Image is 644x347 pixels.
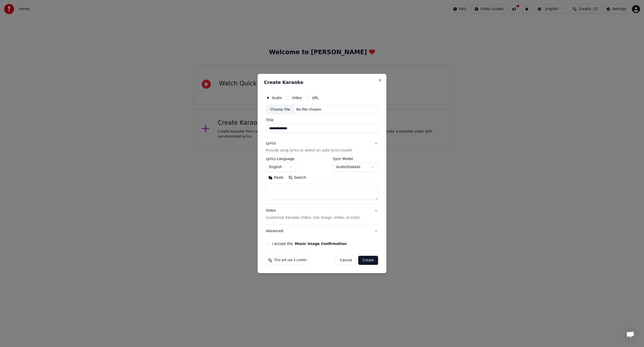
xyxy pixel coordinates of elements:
button: Cancel [336,256,356,265]
label: Title [266,118,378,122]
button: Advanced [266,225,378,238]
button: LyricsProvide song lyrics or select an auto lyrics model [266,137,378,157]
button: VideoCustomize Karaoke Video: Use Image, Video, or Color [266,204,378,225]
label: Lyrics Language [266,157,296,161]
button: Paste [266,174,286,182]
p: Provide song lyrics or select an auto lyrics model [266,148,352,153]
label: I accept the [272,242,347,245]
div: Video [266,208,360,220]
div: Choose File [266,105,294,114]
label: Video [292,96,302,100]
button: I accept the [295,242,347,245]
div: LyricsProvide song lyrics or select an auto lyrics model [266,157,378,204]
button: Create [358,256,378,265]
label: URL [312,96,319,100]
label: Sync Model [333,157,378,161]
div: Lyrics [266,141,276,146]
button: Search [286,174,309,182]
label: Audio [272,96,282,100]
div: No file chosen [294,107,323,112]
span: This will use 5 credits [274,258,307,262]
h2: Create Karaoke [264,80,380,85]
p: Customize Karaoke Video: Use Image, Video, or Color [266,215,360,220]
